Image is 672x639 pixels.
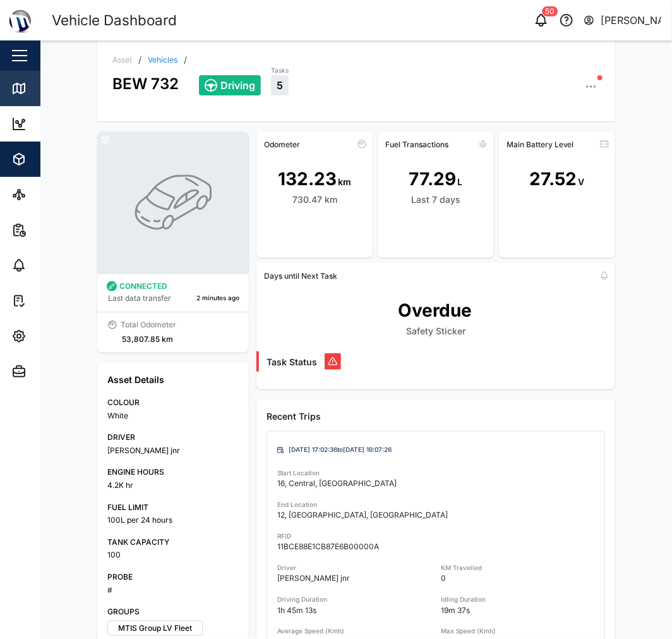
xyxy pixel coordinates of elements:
div: [PERSON_NAME] jnr [107,445,239,457]
div: 100L per 24 hours [107,514,239,526]
div: / [138,56,141,64]
div: GROUPS [107,606,239,618]
div: Overdue [399,297,472,324]
div: [DATE] 17:02:36 to [DATE] 19:07:26 [289,445,392,455]
div: L [458,175,463,189]
div: Driver [277,563,431,573]
div: Max Speed (Kmh) [441,626,594,636]
div: End Location [277,500,594,510]
label: MTIS Group LV Fleet [107,621,203,636]
div: Last data transfer [108,293,171,305]
div: Asset Details [107,373,239,387]
a: Task Status [256,355,615,369]
div: Tasks [33,294,68,308]
div: # [107,585,239,597]
div: Map [33,82,61,95]
div: 50 [543,6,558,16]
div: Start Location [277,468,594,478]
div: 16, Central, [GEOGRAPHIC_DATA] [277,478,594,490]
span: Driving [220,80,255,91]
div: Total Odometer [121,319,176,331]
div: DRIVER [107,432,239,444]
div: Reports [33,223,76,237]
div: Days until Next Task [264,271,337,281]
span: 5 [277,80,283,91]
div: km [338,175,351,189]
div: Admin [33,365,70,379]
div: BEW 732 [112,64,179,95]
div: ENGINE HOURS [107,466,239,478]
div: Settings [33,329,78,343]
div: Odometer [264,140,300,149]
div: Sites [33,188,63,202]
div: 19m 37s [441,605,594,617]
div: 12, [GEOGRAPHIC_DATA], [GEOGRAPHIC_DATA] [277,509,594,521]
div: KM Travelled [441,563,594,573]
div: [PERSON_NAME] [601,13,662,28]
div: 53,807.85 km [122,334,173,346]
div: Average Speed (Kmh) [277,626,431,636]
div: 1h 45m 13s [277,605,431,617]
div: / [184,56,187,64]
div: FUEL LIMIT [107,502,239,514]
div: RFID [277,532,594,542]
div: Vehicle Dashboard [52,9,177,32]
div: Last 7 days [411,193,460,207]
img: Main Logo [6,6,34,34]
div: 730.47 km [292,193,337,207]
button: [PERSON_NAME] [583,11,662,29]
div: Asset [112,56,132,64]
div: 2 minutes ago [196,293,239,303]
div: CONNECTED [119,281,167,293]
div: COLOUR [107,397,239,409]
a: Vehicles [148,56,177,64]
img: VEHICLE photo [133,162,213,243]
div: [PERSON_NAME] jnr [277,573,431,585]
div: 4.2K hr [107,480,239,492]
div: White [107,410,239,422]
div: 100 [107,549,239,561]
div: 132.23 [278,166,337,193]
div: PROBE [107,571,239,583]
div: Idling Duration [441,595,594,605]
div: Main Battery Level [507,140,574,149]
div: Assets [33,152,72,166]
a: Tasks5 [271,66,289,96]
div: Safety Sticker [406,324,465,338]
div: Alarms [33,259,72,272]
div: 77.29 [409,166,457,193]
div: V [578,175,584,189]
div: Dashboard [33,117,90,131]
div: Driving Duration [277,595,431,605]
div: Tasks [271,66,289,76]
div: 0 [441,573,594,585]
div: TANK CAPACITY [107,537,239,549]
div: 11BCE88E1CB87E6B00000A [277,541,594,553]
div: Fuel Transactions [385,140,448,149]
div: Recent Trips [267,410,604,423]
div: 27.52 [529,166,577,193]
